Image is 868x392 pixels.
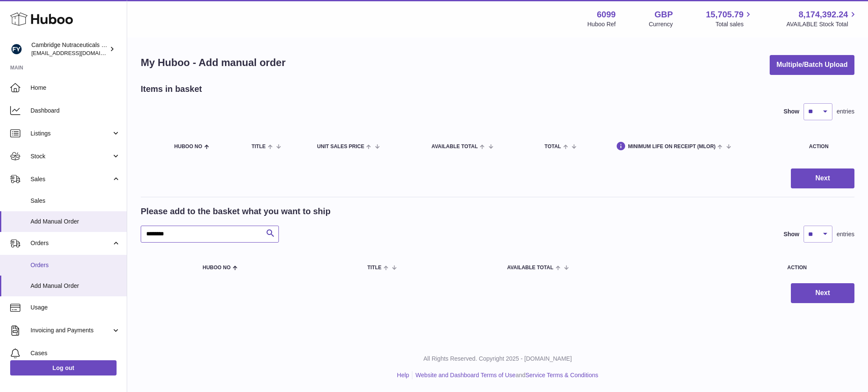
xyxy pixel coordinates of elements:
[31,304,120,312] span: Usage
[317,144,364,149] span: Unit Sales Price
[203,265,231,271] span: Huboo no
[791,283,854,303] button: Next
[141,206,331,217] h2: Please add to the basket what you want to ship
[134,355,861,363] p: All Rights Reserved. Copyright 2025 - [DOMAIN_NAME]
[597,9,616,20] strong: 6099
[367,265,381,271] span: Title
[786,20,858,28] span: AVAILABLE Stock Total
[141,83,202,95] h2: Items in basket
[628,144,716,149] span: Minimum Life On Receipt (MLOR)
[784,230,799,238] label: Show
[10,360,117,375] a: Log out
[706,9,743,20] span: 15,705.79
[31,218,120,226] span: Add Manual Order
[784,108,799,116] label: Show
[31,282,120,290] span: Add Manual Order
[587,20,616,28] div: Huboo Ref
[545,144,561,149] span: Total
[715,20,753,28] span: Total sales
[31,239,111,247] span: Orders
[397,372,409,378] a: Help
[837,108,854,116] span: entries
[174,144,202,149] span: Huboo no
[649,20,673,28] div: Currency
[507,265,553,271] span: AVAILABLE Total
[10,43,23,55] img: internalAdmin-6099@internal.huboo.com
[415,372,515,378] a: Website and Dashboard Terms of Use
[798,9,848,20] span: 8,174,392.24
[654,9,673,20] strong: GBP
[431,144,478,149] span: AVAILABLE Total
[740,255,854,279] th: Action
[31,261,120,269] span: Orders
[526,372,598,378] a: Service Terms & Conditions
[770,55,854,75] button: Multiple/Batch Upload
[31,84,120,92] span: Home
[31,349,120,357] span: Cases
[251,144,265,149] span: Title
[837,230,854,238] span: entries
[809,144,846,149] div: Action
[31,326,111,334] span: Invoicing and Payments
[31,197,120,205] span: Sales
[706,9,753,28] a: 15,705.79 Total sales
[791,168,854,188] button: Next
[412,371,598,379] li: and
[786,9,858,28] a: 8,174,392.24 AVAILABLE Stock Total
[31,130,111,138] span: Listings
[31,41,108,57] div: Cambridge Nutraceuticals Ltd
[31,50,125,56] span: [EMAIL_ADDRESS][DOMAIN_NAME]
[31,152,111,160] span: Stock
[141,56,286,69] h1: My Huboo - Add manual order
[31,107,120,115] span: Dashboard
[31,175,111,183] span: Sales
